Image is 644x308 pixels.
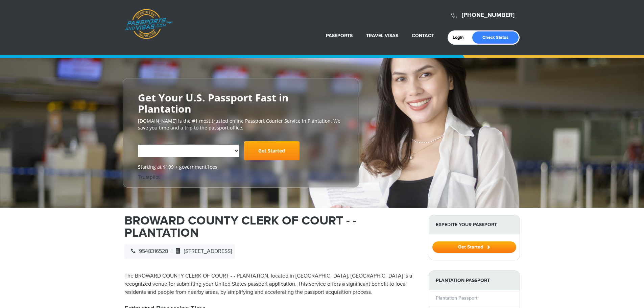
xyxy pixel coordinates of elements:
[124,215,419,239] h1: BROWARD COUNTY CLERK OF COURT - - PLANTATION
[128,248,168,255] span: 9548316528
[124,272,419,297] p: The BROWARD COUNTY CLERK OF COURT - - PLANTATION, located in [GEOGRAPHIC_DATA], [GEOGRAPHIC_DATA]...
[436,295,477,301] a: Plantation Passport
[138,92,344,114] h2: Get Your U.S. Passport Fast in Plantation
[138,164,344,170] span: Starting at $199 + government fees
[125,9,173,39] a: Passports & [DOMAIN_NAME]
[429,215,520,234] strong: Expedite Your Passport
[124,244,235,259] div: |
[429,271,520,290] strong: Plantation Passport
[432,241,516,253] button: Get Started
[138,118,344,131] p: [DOMAIN_NAME] is the #1 most trusted online Passport Courier Service in Plantation. We save you t...
[138,174,160,180] a: Trustpilot
[462,11,515,19] a: [PHONE_NUMBER]
[326,33,353,39] a: Passports
[366,33,398,39] a: Travel Visas
[453,35,469,40] a: Login
[172,248,232,255] span: [STREET_ADDRESS]
[244,141,300,160] a: Get Started
[412,33,434,39] a: Contact
[472,31,519,44] a: Check Status
[432,244,516,250] a: Get Started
